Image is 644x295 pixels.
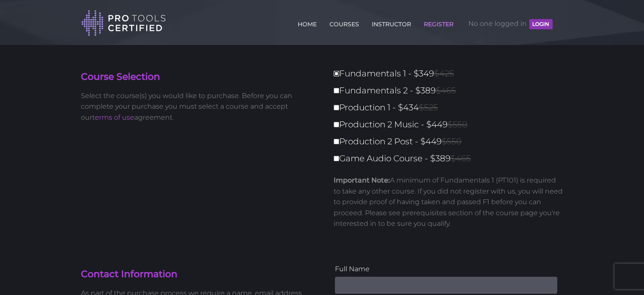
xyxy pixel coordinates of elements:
p: A minimum of Fundamentals 1 (PT101) is required to take any other course. If you did not register... [334,175,564,229]
label: Fundamentals 2 - $389 [334,83,569,98]
span: $465 [451,153,471,163]
label: Production 2 Music - $449 [334,117,569,132]
input: Production 1 - $434$525 [334,105,339,110]
button: LOGIN [529,19,552,29]
p: Select the course(s) you would like to purchase. Before you can complete your purchase you must s... [81,90,316,123]
label: Production 2 Post - $449 [334,134,569,149]
input: Fundamentals 2 - $389$465 [334,88,339,93]
span: $465 [436,85,456,96]
input: Fundamentals 1 - $349$425 [334,71,339,76]
label: Fundamentals 1 - $349 [334,66,569,81]
input: Production 2 Post - $449$550 [334,139,339,144]
span: $550 [448,119,467,129]
a: HOME [296,16,319,29]
a: COURSES [327,16,361,29]
a: INSTRUCTOR [370,16,413,29]
a: terms of use [92,113,134,121]
strong: Important Note: [334,176,390,184]
label: Full Name [335,264,557,275]
span: No one logged in [468,11,552,37]
input: Production 2 Music - $449$550 [334,122,339,127]
h4: Course Selection [81,70,316,84]
h4: Contact Information [81,268,316,281]
img: Pro Tools Certified Logo [81,9,166,37]
a: REGISTER [422,16,456,29]
span: $525 [419,102,438,112]
label: Production 1 - $434 [334,100,569,115]
span: $550 [442,136,462,146]
input: Game Audio Course - $389$465 [334,156,339,161]
span: $425 [434,68,454,79]
label: Game Audio Course - $389 [334,151,569,166]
